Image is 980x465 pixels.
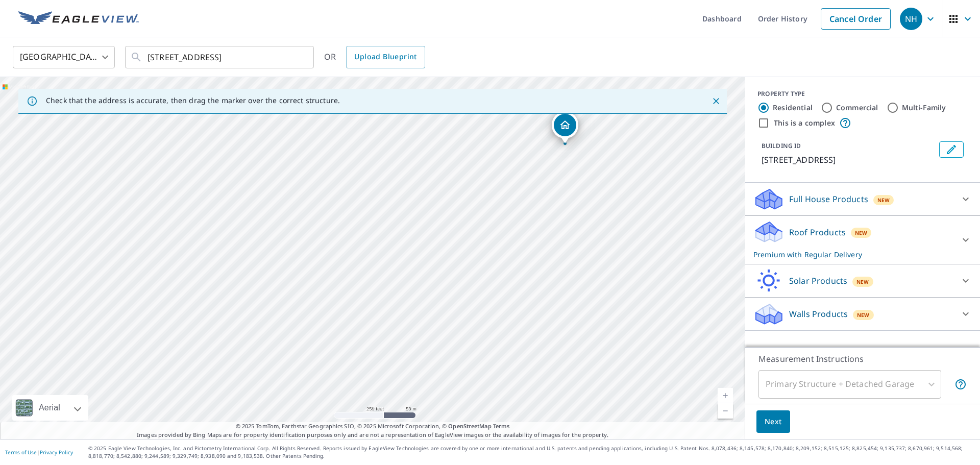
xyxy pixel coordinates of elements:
img: EV Logo [18,11,139,27]
p: Premium with Regular Delivery [753,249,953,260]
p: Solar Products [789,275,847,287]
p: Check that the address is accurate, then drag the marker over the correct structure. [46,96,340,105]
p: | [5,449,73,455]
label: Multi-Family [902,103,946,113]
a: Current Level 17, Zoom In [718,388,733,403]
div: Full House ProductsNew [753,187,972,211]
div: Dropped pin, building 1, Residential property, 5819 119th Pl NE Marysville, WA 98271 [552,112,578,143]
a: Current Level 17, Zoom Out [718,403,733,419]
div: Aerial [36,395,63,421]
div: Roof ProductsNewPremium with Regular Delivery [753,220,972,260]
div: Aerial [12,395,88,421]
p: [STREET_ADDRESS] [762,154,935,166]
p: Roof Products [789,226,846,238]
p: BUILDING ID [762,141,801,150]
button: Close [709,94,723,108]
a: Privacy Policy [40,449,73,456]
button: Edit building 1 [939,141,964,158]
label: Residential [773,103,813,113]
a: OpenStreetMap [448,422,491,430]
div: Walls ProductsNew [753,302,972,326]
button: Next [756,410,790,433]
span: Upload Blueprint [354,51,416,63]
span: © 2025 TomTom, Earthstar Geographics SIO, © 2025 Microsoft Corporation, © [236,422,510,431]
p: Measurement Instructions [758,353,967,365]
a: Terms [493,422,510,430]
div: PROPERTY TYPE [757,89,968,99]
div: Primary Structure + Detached Garage [758,370,941,399]
span: New [855,229,868,237]
span: New [877,196,890,204]
div: NH [900,8,922,30]
a: Terms of Use [5,449,37,456]
label: Commercial [836,103,878,113]
p: Walls Products [789,308,848,320]
a: Cancel Order [821,8,891,30]
span: New [857,311,870,319]
input: Search by address or latitude-longitude [148,43,293,71]
p: Full House Products [789,193,868,205]
span: New [856,278,869,286]
span: Next [765,415,782,428]
p: © 2025 Eagle View Technologies, Inc. and Pictometry International Corp. All Rights Reserved. Repo... [88,445,975,460]
a: Upload Blueprint [346,46,425,68]
label: This is a complex [774,118,835,128]
div: Solar ProductsNew [753,268,972,293]
div: OR [324,46,425,68]
div: [GEOGRAPHIC_DATA] [13,43,115,71]
span: Your report will include the primary structure and a detached garage if one exists. [954,378,967,390]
